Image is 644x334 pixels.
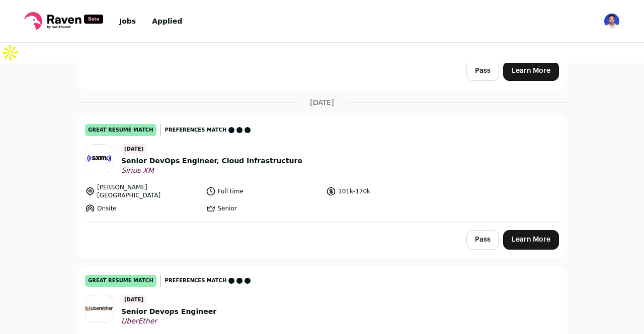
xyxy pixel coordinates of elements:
[503,61,559,81] a: Learn More
[85,124,156,136] div: great resume match
[77,116,567,221] a: great resume match Preferences match [DATE] Senior DevOps Engineer, Cloud Infrastructure Sirius X...
[119,17,136,25] a: Jobs
[86,145,113,172] img: 35c87a0bfc7ac82c38d77c97cf3b89a63626835025dd1cb8863d4b557c9e24c0.jpg
[165,276,227,286] span: Preferences match
[121,317,216,326] span: UberEther
[121,166,302,175] span: Sirius XM
[121,156,302,166] span: Senior DevOps Engineer, Cloud Infrastructure
[152,17,182,25] a: Applied
[604,13,620,29] button: Open dropdown
[86,306,113,311] img: 8ee763582a196909e5220a3abe97287cadeb6e6298ba7e2cb402fd09300de470.png
[466,61,499,81] button: Pass
[503,230,559,250] a: Learn More
[206,203,320,213] li: Senior
[165,125,227,135] span: Preferences match
[85,275,156,287] div: great resume match
[310,97,334,107] span: [DATE]
[121,306,216,317] span: Senior Devops Engineer
[206,183,320,199] li: Full time
[85,183,200,199] li: [PERSON_NAME][GEOGRAPHIC_DATA]
[604,13,620,29] img: 16329026-medium_jpg
[466,230,499,250] button: Pass
[121,144,146,154] span: [DATE]
[121,295,146,304] span: [DATE]
[85,203,200,213] li: Onsite
[326,183,441,199] li: 101k-170k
